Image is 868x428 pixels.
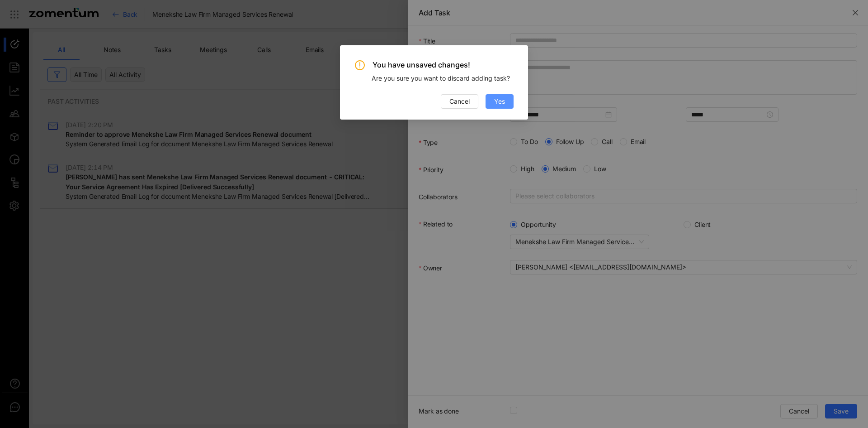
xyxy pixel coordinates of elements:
[449,96,470,106] span: Cancel
[441,94,478,109] button: Cancel
[373,60,514,70] span: You have unsaved changes!
[372,73,514,83] div: Are you sure you want to discard adding task?
[486,94,514,109] button: Yes
[494,96,505,106] span: Yes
